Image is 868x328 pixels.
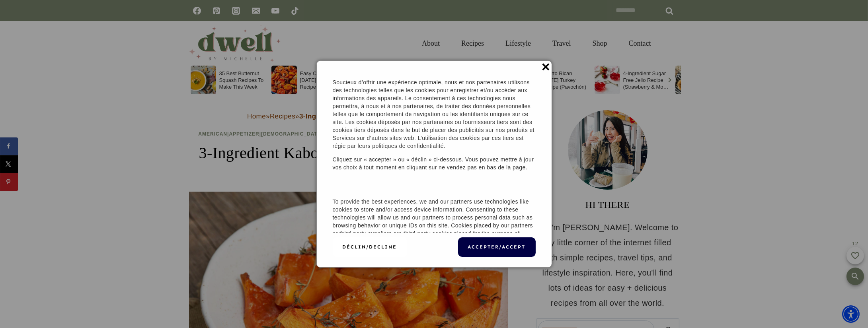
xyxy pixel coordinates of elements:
[333,78,536,150] p: Soucieux d’offrir une expérience optimale, nous et nos partenaires utilisons des technologies tel...
[541,57,550,78] span: ✕
[333,237,407,257] button: Déclin/Decline
[333,155,536,171] p: Cliquez sur « accepter » ou « déclin » ci-dessous. Vous pouvez mettre à jour vos choix à tout mom...
[333,198,536,253] p: To provide the best experiences, we and our partners use technologies like cookies to store and/o...
[458,237,536,257] button: Accepter/Accept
